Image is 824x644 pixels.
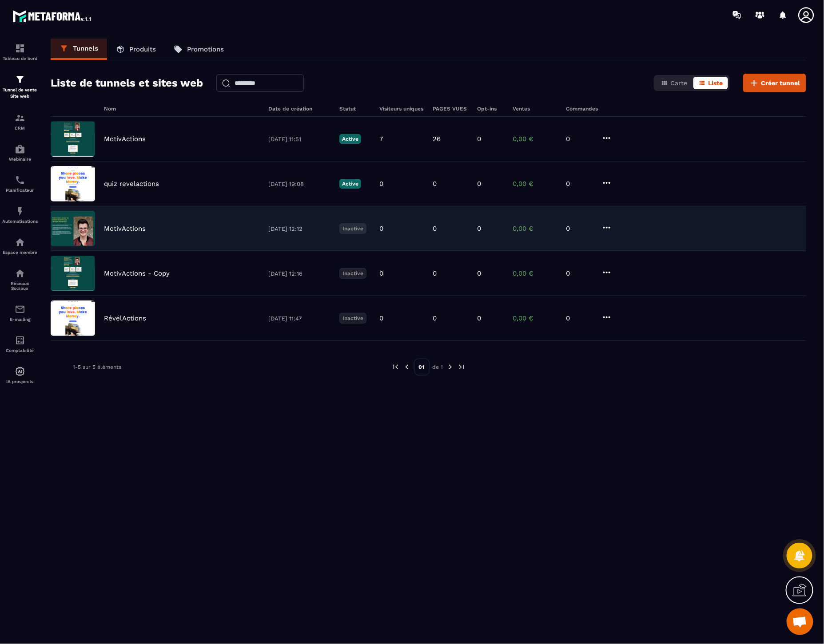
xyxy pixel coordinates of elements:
img: image [51,300,95,336]
p: 0 [477,135,481,143]
p: Automatisations [2,219,38,224]
a: formationformationTunnel de vente Site web [2,67,38,106]
button: Carte [656,77,693,89]
img: formation [15,43,25,54]
span: Liste [708,79,723,87]
p: Active [339,179,361,189]
p: [DATE] 12:12 [268,225,330,232]
a: Tunnels [51,39,107,60]
p: 0,00 € [513,269,557,277]
h6: PAGES VUES [433,106,468,112]
p: 26 [433,135,441,143]
a: accountantaccountantComptabilité [2,328,38,360]
p: [DATE] 19:08 [268,181,330,187]
img: logo [12,8,92,24]
p: de 1 [433,363,443,371]
p: 0 [433,180,437,188]
p: 0,00 € [513,135,557,143]
p: [DATE] 12:16 [268,270,330,277]
p: 0 [433,314,437,322]
p: Inactive [339,223,366,234]
span: Créer tunnel [761,79,800,87]
img: formation [15,113,25,123]
img: automations [15,366,25,377]
a: Promotions [165,39,233,60]
p: IA prospects [2,379,38,384]
p: E-mailing [2,317,38,322]
button: Créer tunnel [743,74,806,92]
img: next [446,363,454,371]
img: scheduler [15,175,25,186]
p: Planificateur [2,188,38,193]
p: [DATE] 11:47 [268,315,330,322]
p: 0 [477,269,481,277]
img: image [51,121,95,157]
p: 0 [433,225,437,233]
p: CRM [2,126,38,130]
p: Promotions [187,45,224,53]
img: email [15,304,25,315]
button: Liste [693,77,728,89]
p: 7 [379,135,383,143]
h6: Ventes [513,106,557,112]
p: 0 [566,135,593,143]
span: Carte [670,79,687,87]
img: automations [15,237,25,248]
a: schedulerschedulerPlanificateur [2,168,38,199]
h6: Commandes [566,106,598,112]
p: 0 [379,314,383,322]
img: social-network [15,268,25,279]
p: quiz revelactions [104,180,159,188]
p: 0,00 € [513,225,557,233]
h6: Date de création [268,106,330,112]
img: image [51,166,95,201]
p: 0 [379,225,383,233]
h6: Opt-ins [477,106,504,112]
a: automationsautomationsAutomatisations [2,199,38,230]
p: Inactive [339,313,366,324]
p: 0 [379,180,383,188]
img: automations [15,206,25,217]
p: RévélActions [104,314,146,322]
img: image [51,256,95,291]
p: 0 [379,269,383,277]
p: MotivActions [104,225,146,233]
h6: Nom [104,106,259,112]
img: next [458,363,466,371]
p: Tunnels [73,44,98,52]
p: Réseaux Sociaux [2,281,38,291]
p: [DATE] 11:51 [268,136,330,142]
img: prev [403,363,411,371]
p: 0 [566,225,593,233]
p: 1-5 sur 5 éléments [73,364,121,370]
h6: Statut [339,106,370,112]
p: Produits [129,45,156,53]
p: Tableau de bord [2,56,38,61]
img: accountant [15,335,25,346]
p: 0,00 € [513,180,557,188]
p: 0 [477,225,481,233]
p: 0 [433,269,437,277]
a: formationformationTableau de bord [2,36,38,67]
img: image [51,211,95,246]
p: Espace membre [2,250,38,255]
a: emailemailE-mailing [2,297,38,328]
p: Inactive [339,268,366,279]
p: Webinaire [2,157,38,162]
p: 0 [566,269,593,277]
p: 0 [477,314,481,322]
p: Comptabilité [2,348,38,353]
h6: Visiteurs uniques [379,106,424,112]
a: social-networksocial-networkRéseaux Sociaux [2,261,38,297]
a: automationsautomationsEspace membre [2,230,38,261]
img: automations [15,144,25,154]
p: 0 [477,180,481,188]
p: 0 [566,180,593,188]
a: Produits [107,39,165,60]
p: 0 [566,314,593,322]
a: formationformationCRM [2,106,38,137]
p: 01 [414,359,430,375]
p: MotivActions [104,135,146,143]
div: Ouvrir le chat [787,608,813,635]
p: Tunnel de vente Site web [2,87,38,99]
